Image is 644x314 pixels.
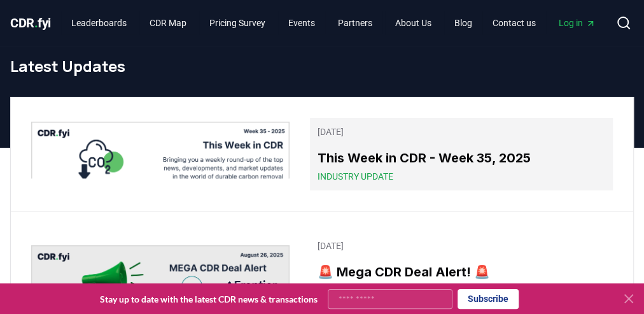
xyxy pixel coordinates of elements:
[482,11,546,34] a: Contact us
[549,11,606,34] a: Log in
[10,56,634,76] h1: Latest Updates
[328,11,382,34] a: Partners
[318,148,605,168] h3: This Week in CDR - Week 35, 2025
[482,11,606,34] nav: Main
[318,262,605,301] h3: 🚨 Mega CDR Deal Alert! 🚨 Planetary<>Frontier
[199,11,276,34] a: Pricing Survey
[139,11,197,34] a: CDR Map
[318,239,605,252] p: [DATE]
[61,11,482,34] nav: Main
[385,11,442,34] a: About Us
[34,15,38,31] span: .
[444,11,482,34] a: Blog
[278,11,325,34] a: Events
[318,170,393,183] span: Industry Update
[61,11,137,34] a: Leaderboards
[310,118,613,190] a: [DATE]This Week in CDR - Week 35, 2025Industry Update
[318,125,605,138] p: [DATE]
[31,122,290,187] img: This Week in CDR - Week 35, 2025 blog post image
[10,15,51,31] span: CDR fyi
[10,14,51,32] a: CDR.fyi
[559,17,596,29] span: Log in
[31,245,290,310] img: 🚨 Mega CDR Deal Alert! 🚨 Planetary<>Frontier blog post image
